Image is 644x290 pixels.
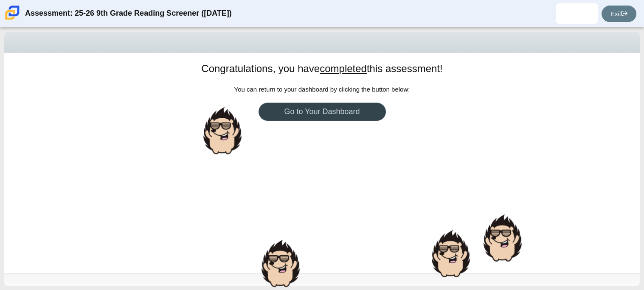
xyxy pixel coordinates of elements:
img: sofiya.mares.KDUS3l [570,7,584,20]
a: Go to Your Dashboard [259,103,386,121]
a: Carmen School of Science & Technology [3,16,21,23]
u: completed [320,63,367,74]
span: You can return to your dashboard by clicking the button below: [234,86,410,93]
h1: Congratulations, you have this assessment! [201,61,442,76]
img: Carmen School of Science & Technology [3,4,21,22]
div: Assessment: 25-26 9th Grade Reading Screener ([DATE]) [25,3,232,24]
a: Exit [602,6,636,22]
